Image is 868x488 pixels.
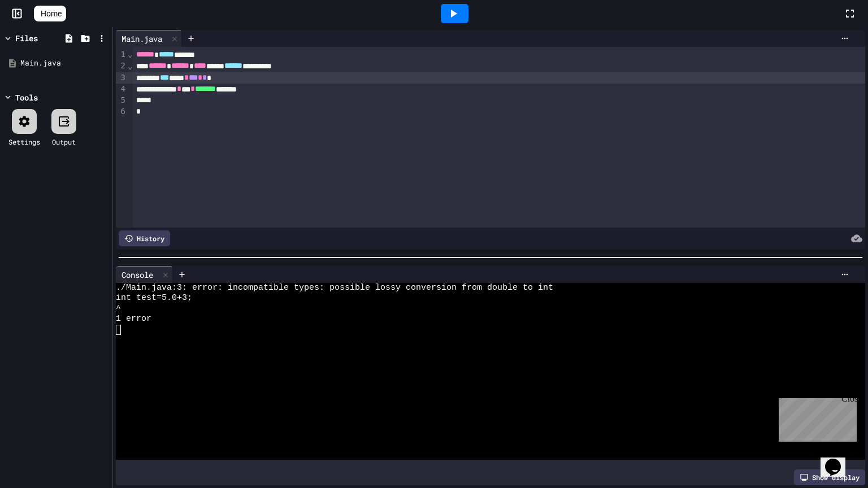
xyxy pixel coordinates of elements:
div: Main.java [20,58,108,69]
div: Files [15,32,38,44]
span: Home [41,8,62,19]
span: 1 error [116,314,151,324]
span: int test=5.0+3; [116,293,192,303]
div: 1 [116,49,127,60]
div: Console [116,266,173,283]
span: ^ [116,304,121,314]
div: Main.java [116,30,182,47]
div: Main.java [116,33,168,45]
div: Tools [15,91,38,103]
a: Home [34,6,66,21]
div: Settings [8,137,40,147]
div: 6 [116,106,127,117]
div: History [119,230,170,246]
div: Console [116,269,159,281]
span: ./Main.java:3: error: incompatible types: possible lossy conversion from double to int [116,283,553,293]
div: 2 [116,60,127,72]
iframe: chat widget [774,394,857,442]
div: Output [52,137,76,147]
div: 5 [116,95,127,106]
div: Chat with us now!Close [5,5,78,72]
div: 3 [116,72,127,84]
span: Fold line [127,62,133,71]
div: 4 [116,84,127,95]
iframe: chat widget [821,443,857,477]
span: Fold line [127,50,133,59]
div: Show display [794,469,865,485]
